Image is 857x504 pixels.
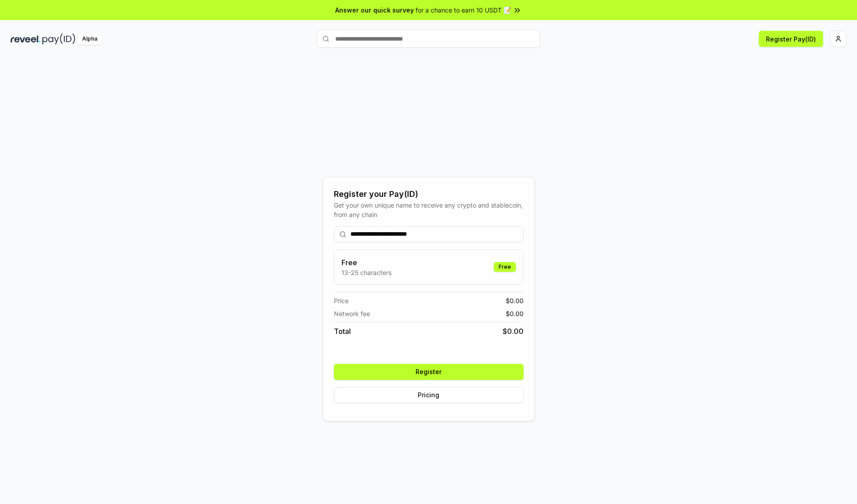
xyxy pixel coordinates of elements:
[11,33,41,45] img: reveel_dark
[334,296,349,305] span: Price
[334,364,524,380] button: Register
[503,326,524,337] span: $ 0.00
[506,309,524,318] span: $ 0.00
[42,33,75,45] img: pay_id
[334,200,524,219] div: Get your own unique name to receive any crypto and stablecoin, from any chain
[77,33,102,45] div: Alpha
[494,262,516,272] div: Free
[334,309,370,318] span: Network fee
[334,188,524,200] div: Register your Pay(ID)
[759,31,823,47] button: Register Pay(ID)
[341,257,391,268] h3: Free
[334,326,351,337] span: Total
[416,5,511,15] span: for a chance to earn 10 USDT 📝
[334,387,524,403] button: Pricing
[335,5,414,15] span: Answer our quick survey
[341,268,391,277] p: 13-25 characters
[506,296,524,305] span: $ 0.00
